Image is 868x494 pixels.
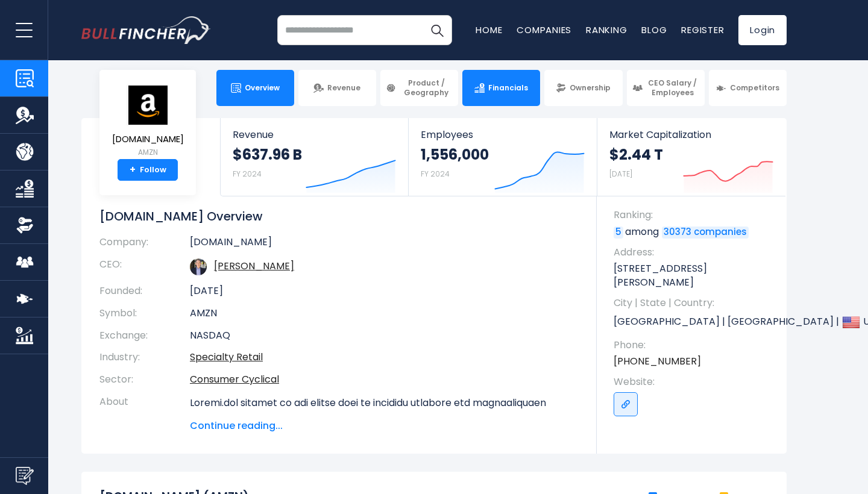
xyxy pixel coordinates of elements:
[646,78,699,97] span: CEO Salary / Employees
[298,70,376,106] a: Revenue
[99,236,190,254] th: Company:
[709,70,787,106] a: Competitors
[597,118,785,196] a: Market Capitalization $2.44 T [DATE]
[586,23,627,36] a: Ranking
[190,258,207,275] img: andy-jassy.jpg
[190,302,579,325] td: AMZN
[609,169,632,179] small: [DATE]
[190,325,579,347] td: NASDAQ
[614,227,623,239] a: 5
[421,169,450,179] small: FY 2024
[216,70,294,106] a: Overview
[488,83,528,93] span: Financials
[380,70,458,106] a: Product / Geography
[190,350,263,364] a: Specialty Retail
[81,16,211,44] img: bullfincher logo
[190,236,579,254] td: [DOMAIN_NAME]
[614,375,775,389] span: Website:
[112,134,184,145] span: [DOMAIN_NAME]
[614,355,701,368] a: [PHONE_NUMBER]
[421,129,584,140] span: Employees
[233,145,302,164] strong: $637.96 B
[614,208,775,222] span: Ranking:
[738,15,787,45] a: Login
[421,145,489,164] strong: 1,556,000
[16,216,34,234] img: Ownership
[99,391,190,433] th: About
[190,419,579,433] span: Continue reading...
[99,280,190,302] th: Founded:
[327,83,360,93] span: Revenue
[409,118,596,196] a: Employees 1,556,000 FY 2024
[99,346,190,369] th: Industry:
[221,118,408,196] a: Revenue $637.96 B FY 2024
[614,262,775,289] p: [STREET_ADDRESS][PERSON_NAME]
[422,15,452,45] button: Search
[614,313,775,331] p: [GEOGRAPHIC_DATA] | [GEOGRAPHIC_DATA] | US
[614,246,775,259] span: Address:
[476,23,502,36] a: Home
[190,372,279,386] a: Consumer Cyclical
[609,145,663,164] strong: $2.44 T
[544,70,622,106] a: Ownership
[233,129,396,140] span: Revenue
[627,70,705,106] a: CEO Salary / Employees
[112,147,184,158] small: AMZN
[214,259,294,273] a: ceo
[614,296,775,310] span: City | State | Country:
[641,23,667,36] a: Blog
[99,325,190,347] th: Exchange:
[462,70,540,106] a: Financials
[614,225,775,239] p: among
[99,208,579,224] h1: [DOMAIN_NAME] Overview
[681,23,724,36] a: Register
[130,164,136,175] strong: +
[233,169,262,179] small: FY 2024
[614,392,638,416] a: Go to link
[245,83,280,93] span: Overview
[99,254,190,280] th: CEO:
[81,16,211,44] a: Go to homepage
[190,280,579,302] td: [DATE]
[570,83,611,93] span: Ownership
[112,84,184,160] a: [DOMAIN_NAME] AMZN
[730,83,779,93] span: Competitors
[609,129,773,140] span: Market Capitalization
[118,159,178,181] a: +Follow
[400,78,453,97] span: Product / Geography
[99,302,190,325] th: Symbol:
[662,227,749,239] a: 30373 companies
[99,369,190,391] th: Sector:
[517,23,571,36] a: Companies
[614,339,775,352] span: Phone:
